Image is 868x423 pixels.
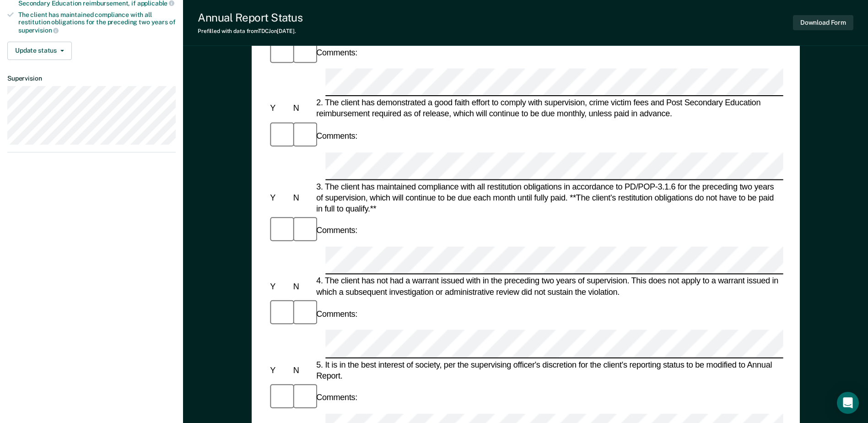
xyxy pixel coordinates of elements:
[314,181,783,214] div: 3. The client has maintained compliance with all restitution obligations in accordance to PD/POP-...
[198,11,302,24] div: Annual Report Status
[268,103,291,114] div: Y
[291,103,314,114] div: N
[314,359,783,381] div: 5. It is in the best interest of society, per the supervising officer's discretion for the client...
[268,281,291,292] div: Y
[291,281,314,292] div: N
[18,27,59,34] span: supervision
[7,42,72,60] button: Update status
[314,309,359,320] div: Comments:
[314,47,359,58] div: Comments:
[198,28,302,34] div: Prefilled with data from TDCJ on [DATE] .
[314,392,359,403] div: Comments:
[268,364,291,375] div: Y
[837,392,859,414] div: Open Intercom Messenger
[18,11,176,34] div: The client has maintained compliance with all restitution obligations for the preceding two years of
[793,15,853,30] button: Download Form
[268,192,291,203] div: Y
[314,225,359,236] div: Comments:
[314,276,783,298] div: 4. The client has not had a warrant issued with in the preceding two years of supervision. This d...
[314,98,783,119] div: 2. The client has demonstrated a good faith effort to comply with supervision, crime victim fees ...
[291,192,314,203] div: N
[7,75,176,82] dt: Supervision
[314,130,359,141] div: Comments:
[291,364,314,375] div: N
